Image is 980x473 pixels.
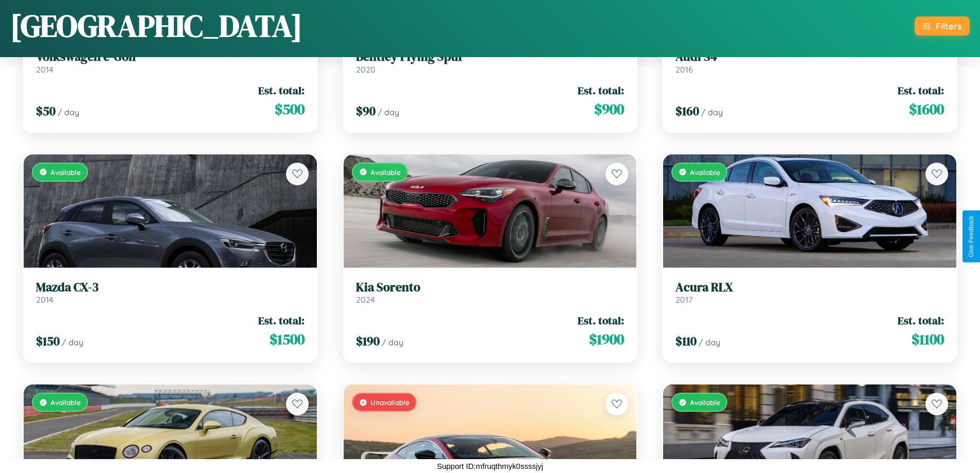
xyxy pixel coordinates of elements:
[594,99,624,119] span: $ 900
[675,102,699,119] span: $ 160
[578,313,624,328] span: Est. total:
[370,398,409,407] span: Unavailable
[36,280,305,295] h3: Mazda CX-3
[36,332,60,349] span: $ 150
[258,83,305,98] span: Est. total:
[898,313,944,328] span: Est. total:
[36,280,305,305] a: Mazda CX-32014
[270,329,305,349] span: $ 1500
[675,64,693,75] span: 2016
[36,64,54,75] span: 2014
[356,332,380,349] span: $ 190
[898,83,944,98] span: Est. total:
[382,337,403,347] span: / day
[36,294,54,305] span: 2014
[356,49,625,75] a: Bentley Flying Spur2020
[701,107,723,117] span: / day
[437,459,543,473] p: Support ID: mfruqthmyk0ssssjyj
[912,329,944,349] span: $ 1100
[50,168,81,177] span: Available
[675,332,697,349] span: $ 110
[356,64,376,75] span: 2020
[915,16,970,36] button: Filters
[589,329,624,349] span: $ 1900
[675,49,944,75] a: Audi S42016
[690,398,720,407] span: Available
[36,102,56,119] span: $ 50
[10,5,302,47] h1: [GEOGRAPHIC_DATA]
[699,337,720,347] span: / day
[378,107,399,117] span: / day
[968,216,975,257] div: Give Feedback
[675,280,944,295] h3: Acura RLX
[356,280,625,305] a: Kia Sorento2024
[258,313,305,328] span: Est. total:
[909,99,944,119] span: $ 1600
[675,280,944,305] a: Acura RLX2017
[58,107,79,117] span: / day
[275,99,305,119] span: $ 500
[36,49,305,75] a: Volkswagen e-Golf2014
[690,168,720,177] span: Available
[370,168,401,177] span: Available
[356,294,375,305] span: 2024
[36,49,305,64] h3: Volkswagen e-Golf
[578,83,624,98] span: Est. total:
[936,21,961,31] div: Filters
[50,398,81,407] span: Available
[675,49,944,64] h3: Audi S4
[356,280,625,295] h3: Kia Sorento
[356,102,376,119] span: $ 90
[62,337,83,347] span: / day
[675,294,692,305] span: 2017
[356,49,625,64] h3: Bentley Flying Spur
